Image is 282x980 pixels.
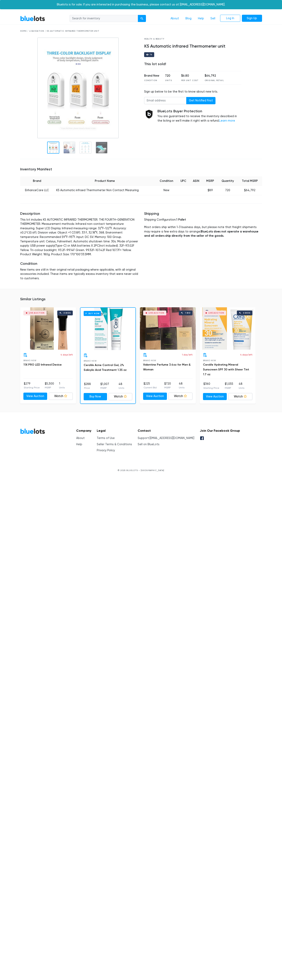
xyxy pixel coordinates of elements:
[119,386,124,390] p: Units
[149,312,164,314] div: Live Auction
[76,429,91,433] h5: Company
[84,311,101,316] h6: Buy Now
[218,186,238,195] td: 720
[238,176,262,186] th: Total MSRP
[60,353,73,357] p: 4 days left
[150,54,152,56] div: 76
[20,268,138,281] p: New items are still in their original retail packaging where applicable, with all original access...
[240,353,252,357] p: 4 days left
[20,307,76,350] a: Live Auction 0 bids
[45,386,54,389] p: MSRP
[203,363,249,376] a: CeraVe Hydrating Mineral Sunscreen SPF 30 with Sheer Tint 1.7 oz
[182,353,193,357] p: 1 day left
[20,428,45,434] a: BlueLots
[144,386,157,389] p: Current Bid
[84,363,127,372] a: CeraVe Acne Control Gel, 2% Salicylic Acid Treatment 1.35 oz
[138,429,194,433] h5: Contact
[242,15,262,22] a: Sign Up
[59,382,65,390] li: 1
[203,359,216,362] span: Brand New
[20,30,262,33] div: Home / Liquidation / K5 Automatic infrared Thermometer unit
[190,176,203,186] th: ASIN
[144,44,241,49] h4: K5 Automatic infrared Thermometer unit
[100,382,109,390] li: $1,007
[144,218,262,222] p: Shipping Configuration:
[37,38,119,138] img: 7351804b-36a0-4cdf-9e1a-8a4ea79266f4-1748478685.jpg
[225,382,233,390] li: $1,055
[203,176,218,186] th: MSRP
[144,212,262,216] h5: Shipping
[49,393,73,400] a: Watch
[20,262,138,266] h5: Condition
[138,443,159,446] a: Sell on BlueLots
[24,382,40,390] li: $279
[185,312,190,314] div: 1 bid
[84,386,91,390] p: Price
[164,386,171,389] p: MSRP
[109,393,132,400] a: Watch
[203,382,219,390] li: $360
[54,186,156,195] td: K5 Automatic infraed Thermometer Non Contact Mearuring
[97,436,115,440] a: Terms of Use
[165,79,175,82] div: Units
[200,429,240,433] h5: Join Our Facebook Group
[181,79,199,82] div: Per Unit Cost
[84,393,107,400] a: Buy Now
[144,62,241,66] div: This lot sold!
[20,212,138,216] h5: Description
[156,176,177,186] th: Condition
[76,436,85,440] a: About
[70,15,138,22] input: Search for inventory
[24,386,40,389] p: Starting Price
[177,176,190,186] th: UPC
[144,109,154,119] img: buyer_protection_shield-3b65640a83011c7d3ede35a8e5a80bfdfaa6a97447f0071c1475b91a4b0b3d01.png
[23,363,62,366] a: 11X PRO LED Infrared Device
[165,74,175,78] div: 720
[207,15,219,22] a: Sell
[239,382,244,390] li: 48
[140,307,196,350] a: Live Auction 1 bid
[20,167,262,172] h5: Inventory Manifest
[203,186,218,195] td: $89
[200,307,256,350] a: Live Auction 0 bids
[144,38,241,41] div: Health & Beauty
[238,186,262,195] td: $64,792
[119,382,124,390] li: 48
[63,312,71,314] div: 0 bids
[176,218,186,221] span: 1 Pallet
[45,382,54,390] li: $5,500
[84,382,91,390] li: $288
[220,15,240,22] a: Log In
[59,386,65,389] p: Units
[205,74,224,78] div: $64,792
[143,393,167,400] a: View Auction
[203,393,227,400] a: View Auction
[164,382,171,390] li: $720
[100,386,109,390] p: MSRP
[218,176,238,186] th: Quantity
[23,393,47,400] a: View Auction
[243,312,250,314] div: 0 bids
[195,15,207,22] a: Help
[144,97,186,104] input: Email address
[219,119,235,122] a: Learn more
[203,386,219,390] p: Starting Price
[20,218,138,257] p: This lot includes K5 AUTOMATIC INFRARED THERMOMETER. THE FOURTH-GENERATION THERMOMETER. Measureme...
[205,79,224,82] div: Original Retail
[80,308,135,350] a: Buy Now
[157,109,241,123] div: You are guaranteed to receive the inventory described in the listing or we'll make it right with ...
[144,90,241,94] div: Sign up below to be the first to know about new lots.
[20,469,262,472] p: © 2025 BLUELOTS • [GEOGRAPHIC_DATA]
[150,436,194,440] a: [EMAIL_ADDRESS][DOMAIN_NAME]
[156,186,177,195] td: New
[97,429,132,433] h5: Legal
[208,312,224,314] div: Live Auction
[182,15,195,22] a: Blog
[157,109,241,114] h5: BlueLots Buyer Protection
[181,74,199,78] div: $6.80
[20,186,54,195] td: EnhanceCare LLC
[179,382,184,390] li: 48
[179,386,184,389] p: Units
[20,176,54,186] th: Brand
[144,74,159,78] div: Brand New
